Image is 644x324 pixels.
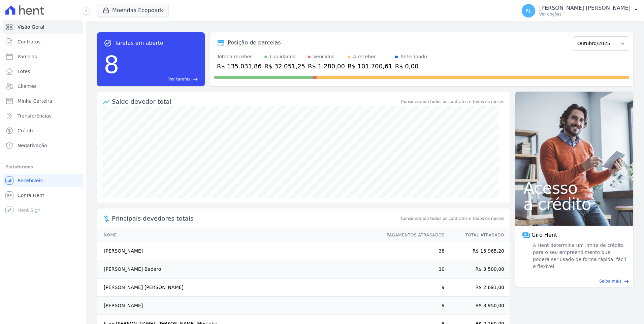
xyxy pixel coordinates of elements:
span: Crédito [18,127,35,134]
span: Contratos [18,38,40,45]
td: R$ 3.500,00 [445,260,510,279]
a: Minha Carteira [3,94,83,108]
div: Antecipado [400,53,427,60]
a: Negativação [3,139,83,152]
span: Ver tarefas [168,76,190,82]
span: Tarefas em aberto [115,39,163,47]
span: Conta Hent [18,192,44,199]
td: 10 [380,260,445,279]
a: Conta Hent [3,189,83,202]
div: Posição de parcelas [228,39,281,47]
span: Visão Geral [18,24,44,30]
a: Lotes [3,65,83,78]
div: R$ 32.051,25 [264,62,305,71]
span: a crédito [523,196,625,212]
span: Lotes [18,68,30,75]
span: Transferências [18,112,52,119]
th: Total Atrasado [445,228,510,242]
p: Ver opções [539,11,631,17]
td: R$ 2.691,00 [445,279,510,297]
a: Visão Geral [3,20,83,34]
td: [PERSON_NAME] [97,242,380,260]
div: R$ 101.700,61 [348,62,392,71]
p: [PERSON_NAME] [PERSON_NAME] [539,5,631,11]
td: 9 [380,279,445,297]
a: Recebíveis [3,174,83,187]
td: [PERSON_NAME] [PERSON_NAME] [97,279,380,297]
div: Considerando todos os contratos e todos os meses [401,99,504,105]
button: Moendas Ecopoark [97,4,169,17]
div: Saldo devedor total [112,97,400,106]
td: [PERSON_NAME] Badaro [97,260,380,279]
button: RL [PERSON_NAME] [PERSON_NAME] Ver opções [516,1,644,20]
span: Saiba mais [599,278,621,284]
span: Clientes [18,83,36,90]
th: Pagamentos Atrasados [380,228,445,242]
span: Considerando todos os contratos e todos os meses [401,216,504,222]
a: Contratos [3,35,83,48]
td: R$ 3.950,00 [445,297,510,315]
a: Transferências [3,109,83,123]
a: Clientes [3,79,83,93]
div: A receber [353,53,376,60]
th: Nome [97,228,380,242]
span: RL [525,8,532,13]
span: Recebíveis [18,177,43,184]
a: Crédito [3,124,83,137]
a: Ver tarefas east [122,76,198,82]
div: 8 [104,47,119,82]
div: Total a receber [217,53,262,60]
span: Giro Hent [532,231,557,239]
span: Acesso [523,180,625,196]
td: 9 [380,297,445,315]
span: east [624,279,629,284]
span: Principais devedores totais [112,214,400,223]
span: east [193,77,198,82]
span: Minha Carteira [18,98,52,104]
span: Negativação [18,142,47,149]
td: [PERSON_NAME] [97,297,380,315]
div: Liquidados [270,53,295,60]
div: R$ 135.031,86 [217,62,262,71]
div: Vencidos [313,53,334,60]
div: R$ 1.280,00 [308,62,345,71]
td: R$ 15.965,20 [445,242,510,260]
div: Plataformas [5,163,80,171]
div: R$ 0,00 [395,62,427,71]
a: Saiba mais east [519,278,629,284]
span: A Hent determina um limite de crédito para o seu empreendimento que poderá ser usado de forma ráp... [532,242,626,270]
span: task_alt [104,39,112,47]
td: 38 [380,242,445,260]
span: Parcelas [18,53,37,60]
a: Parcelas [3,50,83,63]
